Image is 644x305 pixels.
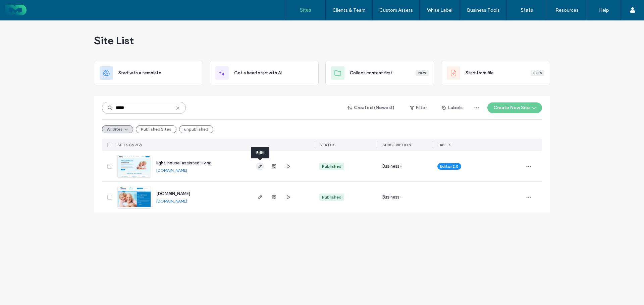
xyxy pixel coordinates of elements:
span: Site List [94,34,134,47]
a: light-house-assisted-living [156,160,212,165]
a: [DOMAIN_NAME] [156,199,187,204]
button: unpublished [179,125,213,133]
span: SITES (2/212) [117,143,142,147]
button: Labels [436,102,469,113]
a: [DOMAIN_NAME] [156,191,190,196]
label: Clients & Team [332,7,366,13]
span: Start with a template [118,70,161,76]
label: Stats [521,7,533,13]
div: Start with a template [94,61,203,85]
button: Create New Site [487,102,542,113]
label: White Label [427,7,452,13]
button: All Sites [102,125,133,133]
div: Published [322,194,341,200]
span: Get a head start with AI [234,70,282,76]
div: Edit [251,147,269,158]
label: Resources [555,7,579,13]
div: Beta [531,70,544,76]
label: Business Tools [467,7,500,13]
span: LABELS [437,143,451,147]
div: Start from fileBeta [441,61,550,85]
span: Start from file [466,70,494,76]
span: Business+ [382,163,402,170]
div: Collect content firstNew [325,61,434,85]
label: Help [599,7,609,13]
span: Editor 2.0 [440,163,459,169]
div: New [416,70,429,76]
span: STATUS [319,143,335,147]
span: Help [15,5,29,11]
button: Created (Newest) [342,102,400,113]
span: SUBSCRIPTION [382,143,411,147]
button: Published Sites [136,125,176,133]
div: Published [322,163,341,169]
label: Sites [300,7,311,13]
button: Filter [403,102,433,113]
span: Business+ [382,194,402,201]
span: Collect content first [350,70,392,76]
a: [DOMAIN_NAME] [156,168,187,173]
label: Custom Assets [379,7,413,13]
div: Get a head start with AI [210,61,319,85]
